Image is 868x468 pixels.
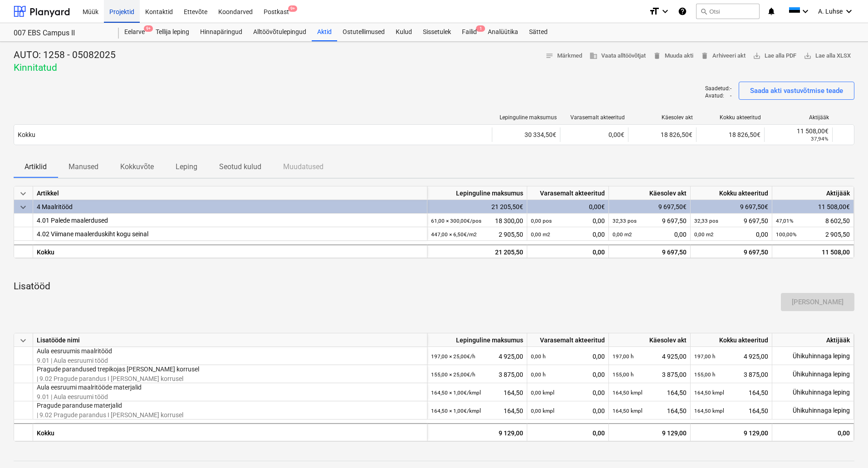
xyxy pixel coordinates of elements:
div: 0,00 [531,401,605,420]
div: 0,00€ [527,200,609,214]
button: Vaata alltöövõtjat [586,49,649,63]
p: Artiklid [25,161,47,172]
small: 37,94% [811,136,829,142]
div: Kokku akteeritud [691,186,772,200]
div: Aktijääk [772,333,854,347]
button: Muuda akti [649,49,697,63]
div: 0,00 [531,365,605,384]
button: Lae alla PDF [749,49,800,63]
i: Abikeskus [678,6,687,17]
div: Saada akti vastuvõtmise teade [750,85,843,97]
div: 18 826,50€ [696,127,764,142]
div: 2 905,50 [776,227,850,241]
small: 32,33 pos [694,218,718,224]
div: Varasemalt akteeritud [527,333,609,347]
span: A. Luhse [818,8,843,15]
p: | 9.02 Pragude parandus I [PERSON_NAME] korrusel [37,374,199,383]
i: format_size [649,6,660,17]
div: 4.01 Palede maalerdused [37,214,423,227]
div: Kokku akteeritud [691,333,772,347]
a: Tellija leping [150,23,195,41]
div: 9 129,00 [613,424,687,442]
i: keyboard_arrow_down [660,6,671,17]
small: 0,00 kmpl [531,408,554,414]
div: 9 697,50 [613,245,687,259]
span: Arhiveeri akt [701,51,745,61]
div: 9 129,00 [691,423,772,441]
p: Lisatööd [14,280,854,293]
span: Märkmed [545,51,582,61]
div: 2 905,50 [431,227,523,241]
a: Sissetulek [417,23,456,41]
div: Lepinguline maksumus [427,333,527,347]
small: 32,33 pos [613,218,637,224]
small: 100,00% [776,231,797,238]
span: 9+ [288,5,297,12]
div: 0,00 [531,214,605,228]
p: Kokku [18,130,35,139]
span: save_alt [804,52,812,60]
a: Alltöövõtulepingud [248,23,312,41]
div: 3 875,00 [431,365,523,384]
small: 61,00 × 300,00€ / pos [431,218,481,224]
div: 3 875,00 [613,365,687,384]
div: Ühikuhinnaga leping [772,401,854,419]
span: Lae alla PDF [753,51,796,61]
a: Hinnapäringud [195,23,248,41]
div: Varasemalt akteeritud [564,114,625,121]
button: Arhiveeri akt [697,49,749,63]
p: Saadetud : [705,85,730,93]
a: Failid1 [456,23,482,41]
div: 0,00 [531,383,605,402]
small: 155,00 h [694,371,715,378]
a: Kulud [390,23,417,41]
div: 4 925,00 [694,347,768,366]
div: 21 205,50 [431,245,523,259]
small: 47,01% [776,218,794,224]
small: 0,00 m2 [694,231,714,238]
div: 9 697,50 [613,214,687,228]
p: Avatud : [705,93,724,100]
div: 007 EBS Campus II [14,29,108,38]
small: 164,50 × 1,00€ / kmpl [431,390,481,396]
a: Aktid [312,23,337,41]
div: 18 300,00 [431,214,523,228]
small: 155,00 h [613,371,633,378]
div: 0,00 [613,227,687,241]
div: Ostutellimused [337,23,390,41]
div: 11 508,00€ [768,127,829,135]
div: 164,50 [613,383,687,402]
a: Analüütika [482,23,524,41]
div: Kokku [33,244,427,258]
div: Kokku akteeritud [700,114,761,121]
div: Ühikuhinnaga leping [772,365,854,383]
small: 197,00 h [613,353,633,360]
div: Vestlusvidin [823,424,868,468]
div: 30 334,50€ [492,127,560,142]
p: Pragude paranduse materjalid [37,401,183,410]
button: Otsi [696,4,760,19]
div: 11 508,00 [776,245,850,259]
div: Aktijääk [772,186,854,200]
span: 9+ [144,25,153,32]
div: 11 508,00€ [772,200,854,214]
span: Lae alla XLSX [804,51,851,61]
p: - [730,93,731,100]
div: Lisatööde nimi [33,333,427,347]
div: Käesolev akt [609,333,691,347]
div: 9 129,00 [427,423,527,441]
small: 164,50 × 1,00€ / kmpl [431,408,481,414]
div: 9 697,50€ [609,200,691,214]
div: Varasemalt akteeritud [527,186,609,200]
div: 3 875,00 [694,365,768,384]
span: keyboard_arrow_down [18,335,29,346]
span: keyboard_arrow_down [18,188,29,199]
div: 164,50 [431,383,523,402]
div: 9 697,50 [694,214,768,228]
small: 0,00 kmpl [531,390,554,396]
small: 0,00 h [531,371,545,378]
